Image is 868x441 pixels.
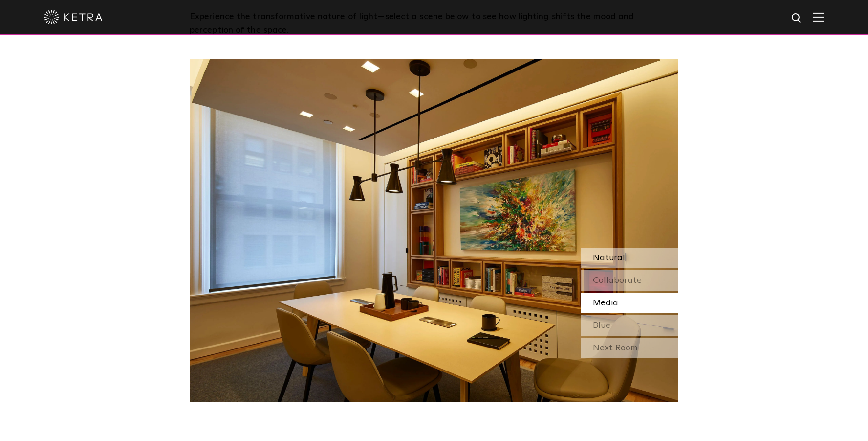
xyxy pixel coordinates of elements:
[593,254,625,262] span: Natural
[593,276,642,285] span: Collaborate
[791,12,803,24] img: search icon
[593,321,610,330] span: Blue
[593,299,618,307] span: Media
[813,12,824,22] img: Hamburger%20Nav.svg
[44,10,103,24] img: ketra-logo-2019-white
[581,338,678,358] div: Next Room
[190,59,678,402] img: SS-Desktop-CEC-03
